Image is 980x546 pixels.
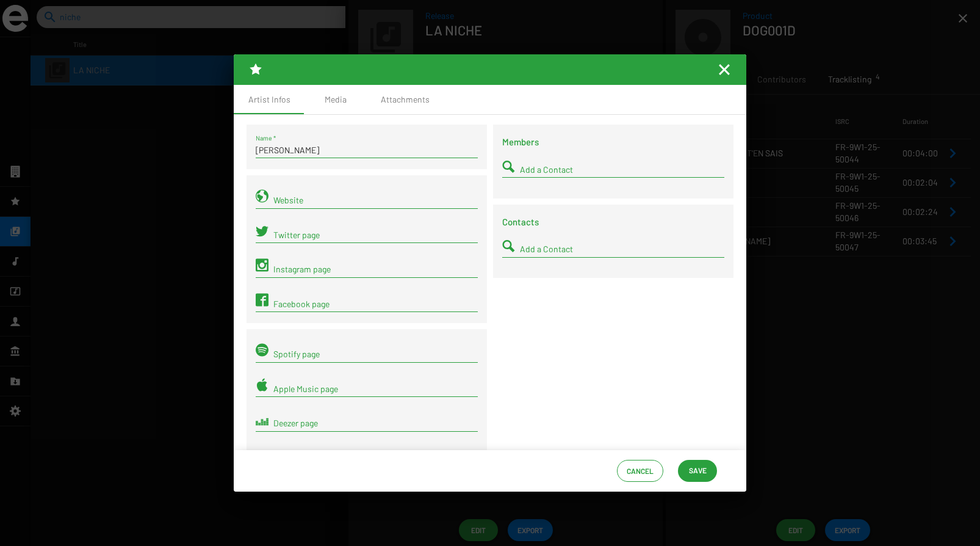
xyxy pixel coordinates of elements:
h4: Members [502,134,724,149]
span: Save [689,459,707,481]
button: Cancel [617,460,663,482]
div: Attachments [381,93,430,106]
h4: Contacts [502,214,724,229]
span: Cancel [627,460,654,482]
button: Save [678,460,717,482]
input: Number [520,165,724,175]
input: Number [520,244,724,254]
button: Fermer la fenêtre [717,62,732,77]
div: Artist Infos [248,93,290,106]
div: Media [325,93,347,106]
